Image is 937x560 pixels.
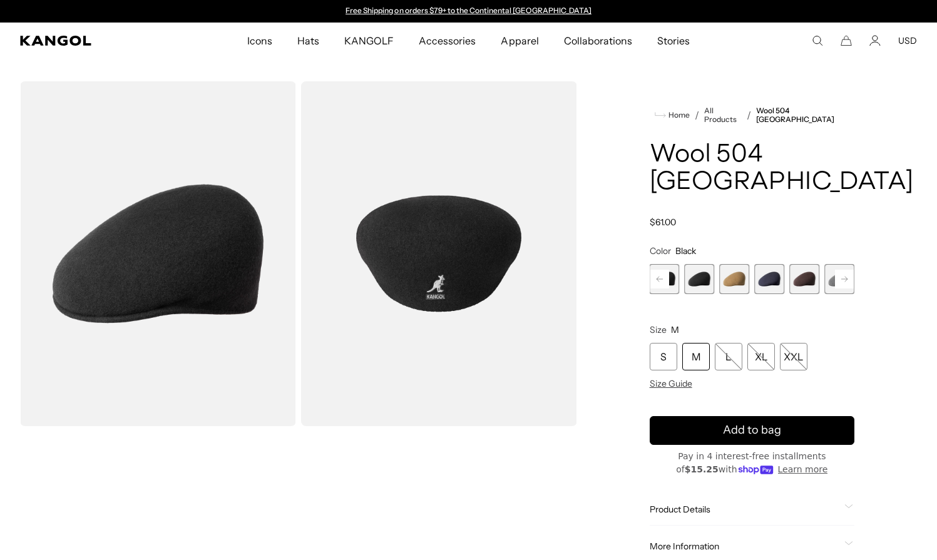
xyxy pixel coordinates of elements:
span: More Information [650,541,839,552]
a: Apparel [488,23,551,59]
span: Black [675,245,696,257]
a: Account [869,35,881,46]
div: S [650,343,677,370]
span: Size [650,324,667,335]
div: XL [747,343,775,370]
span: Stories [657,23,690,59]
span: Add to bag [723,422,781,439]
li: / [690,108,699,123]
a: All Products [704,106,742,124]
span: KANGOLF [344,23,394,59]
span: Hats [297,23,319,59]
a: Collaborations [551,23,645,59]
label: Black/Gold [685,264,715,294]
label: Flannel [824,264,854,294]
label: Espresso [789,264,819,294]
button: USD [898,35,917,46]
button: Add to bag [650,416,854,445]
span: Apparel [501,23,538,59]
div: 5 of 12 [719,264,749,294]
span: Product Details [650,504,839,515]
a: Stories [645,23,702,59]
a: Wool 504 [GEOGRAPHIC_DATA] [756,106,854,124]
label: Camel [719,264,749,294]
span: Size Guide [650,378,692,389]
div: Announcement [340,6,598,16]
button: Cart [841,35,852,46]
a: Kangol [20,36,163,46]
span: Icons [247,23,272,59]
span: Collaborations [564,23,632,59]
div: L [715,343,742,370]
span: Accessories [419,23,476,59]
div: XXL [780,343,807,370]
span: Color [650,245,671,257]
div: 6 of 12 [754,264,784,294]
div: M [682,343,710,370]
label: Black [650,264,680,294]
a: Hats [285,23,332,59]
span: M [671,324,679,335]
div: 4 of 12 [685,264,715,294]
a: Home [655,109,690,121]
div: 8 of 12 [824,264,854,294]
img: color-black [20,81,296,426]
li: / [742,108,751,123]
div: 7 of 12 [789,264,819,294]
a: Free Shipping on orders $79+ to the Continental [GEOGRAPHIC_DATA] [346,6,591,15]
product-gallery: Gallery Viewer [20,81,577,426]
span: Home [666,111,690,120]
a: Accessories [406,23,488,59]
slideshow-component: Announcement bar [340,6,598,16]
div: 3 of 12 [650,264,680,294]
span: $61.00 [650,216,676,228]
img: color-black [301,81,577,426]
a: KANGOLF [332,23,406,59]
h1: Wool 504 [GEOGRAPHIC_DATA] [650,141,854,196]
summary: Search here [812,35,823,46]
nav: breadcrumbs [650,106,854,124]
label: Dark Blue [754,264,784,294]
a: Icons [235,23,285,59]
div: 1 of 2 [340,6,598,16]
